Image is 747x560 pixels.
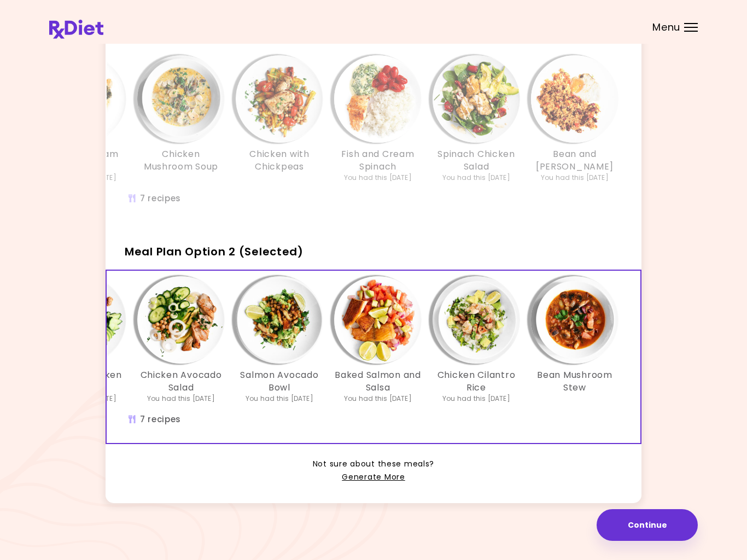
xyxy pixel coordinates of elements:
div: You had this [DATE] [541,173,609,183]
div: Info - Chicken Cilantro Rice - Meal Plan Option 2 (Selected) [427,276,526,404]
h3: Chicken with Chickpeas [236,148,323,173]
span: Meal Plan Option 2 (Selected) [125,244,304,259]
div: You had this [DATE] [147,394,215,404]
span: Menu [652,22,680,32]
div: You had this [DATE] [246,394,313,404]
h3: Bean Mushroom Stew [531,369,618,394]
span: Not sure about these meals? [313,458,434,471]
h3: Bean and [PERSON_NAME] [531,148,618,173]
h3: Chicken Cilantro Rice [433,369,520,394]
div: You had this [DATE] [344,394,412,404]
h3: Spinach Chicken Salad [433,148,520,173]
h3: Fish and Cream Spinach [334,148,422,173]
img: RxDiet [49,20,103,39]
div: Info - Baked Salmon and Salsa - Meal Plan Option 2 (Selected) [329,276,427,404]
div: You had this [DATE] [442,173,510,183]
div: Info - Fish and Cream Spinach - Meal Plan Option 1 [329,55,427,183]
h3: Chicken Mushroom Soup [137,148,225,173]
div: Info - Spinach Chicken Salad - Meal Plan Option 1 [427,55,526,183]
div: Info - Salmon Avocado Bowl - Meal Plan Option 2 (Selected) [230,276,329,404]
div: Info - Chicken with Chickpeas - Meal Plan Option 1 [230,55,329,183]
div: You had this [DATE] [344,173,412,183]
h3: Salmon Avocado Bowl [236,369,323,394]
div: You had this [DATE] [442,394,510,404]
div: Info - Bean Mushroom Stew - Meal Plan Option 2 (Selected) [526,276,624,404]
div: Info - Chicken Mushroom Soup - Meal Plan Option 1 [132,55,230,183]
h3: Chicken Avocado Salad [137,369,225,394]
h3: Baked Salmon and Salsa [334,369,422,394]
a: Generate More [342,471,405,484]
button: Continue [597,509,698,541]
div: Info - Bean and Tomato Quinoa - Meal Plan Option 1 [526,55,624,183]
div: Info - Chicken Avocado Salad - Meal Plan Option 2 (Selected) [132,276,230,404]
